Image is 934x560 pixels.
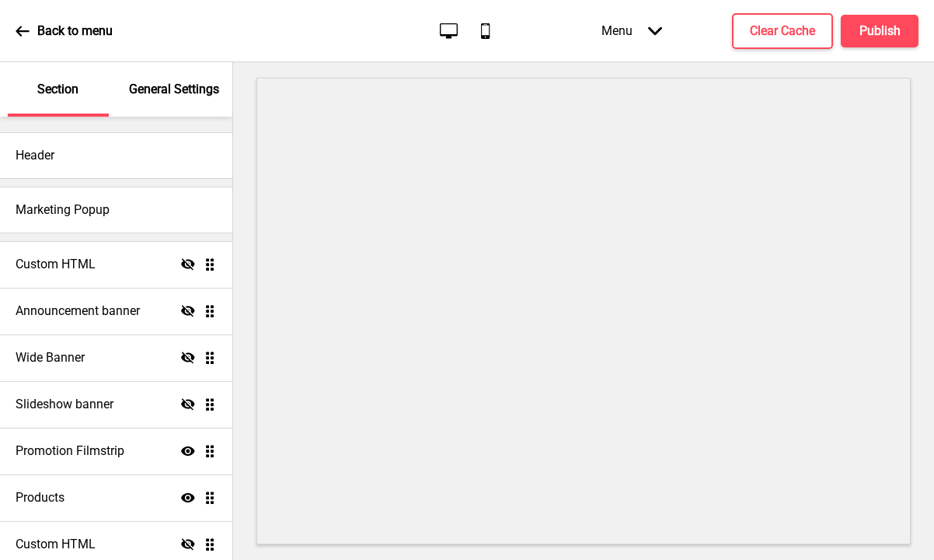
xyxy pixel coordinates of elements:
p: General Settings [129,81,219,98]
h4: Custom HTML [16,536,96,553]
p: Section [37,81,78,98]
div: Menu [586,8,678,54]
h4: Custom HTML [16,256,96,273]
h4: Clear Cache [750,23,815,40]
h4: Announcement banner [16,303,140,320]
p: Back to menu [37,23,113,40]
h4: Products [16,489,64,506]
h4: Slideshow banner [16,396,113,413]
h4: Promotion Filmstrip [16,443,124,460]
h4: Wide Banner [16,349,85,366]
button: Clear Cache [732,13,833,49]
h4: Header [16,147,54,164]
h4: Publish [859,23,901,40]
a: Back to menu [16,10,113,52]
button: Publish [841,15,918,47]
h4: Marketing Popup [16,201,110,219]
